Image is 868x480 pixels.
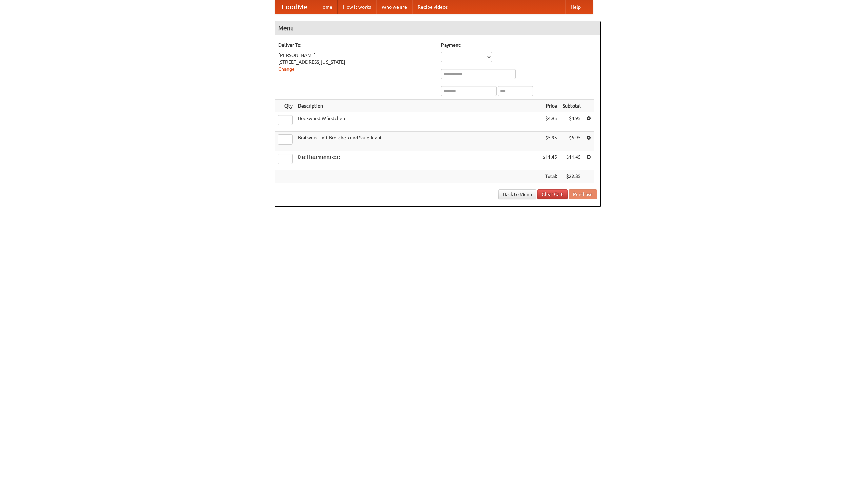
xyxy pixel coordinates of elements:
[560,151,584,170] td: $11.45
[295,151,540,170] td: Das Hausmannskost
[540,151,560,170] td: $11.45
[537,189,568,199] a: Clear Cart
[275,21,600,35] h4: Menu
[560,132,584,151] td: $5.95
[295,100,540,112] th: Description
[295,112,540,132] td: Bockwurst Würstchen
[441,42,597,49] h5: Payment:
[412,0,453,14] a: Recipe videos
[560,170,584,183] th: $22.35
[338,0,376,14] a: How it works
[275,0,314,14] a: FoodMe
[540,132,560,151] td: $5.95
[295,132,540,151] td: Bratwurst mit Brötchen und Sauerkraut
[565,0,586,14] a: Help
[278,66,295,72] a: Change
[560,112,584,132] td: $4.95
[314,0,338,14] a: Home
[498,189,536,199] a: Back to Menu
[540,170,560,183] th: Total:
[275,100,295,112] th: Qty
[560,100,584,112] th: Subtotal
[569,189,597,199] button: Purchase
[278,59,434,65] div: [STREET_ADDRESS][US_STATE]
[540,112,560,132] td: $4.95
[376,0,412,14] a: Who we are
[540,100,560,112] th: Price
[278,52,434,59] div: [PERSON_NAME]
[278,42,434,49] h5: Deliver To:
